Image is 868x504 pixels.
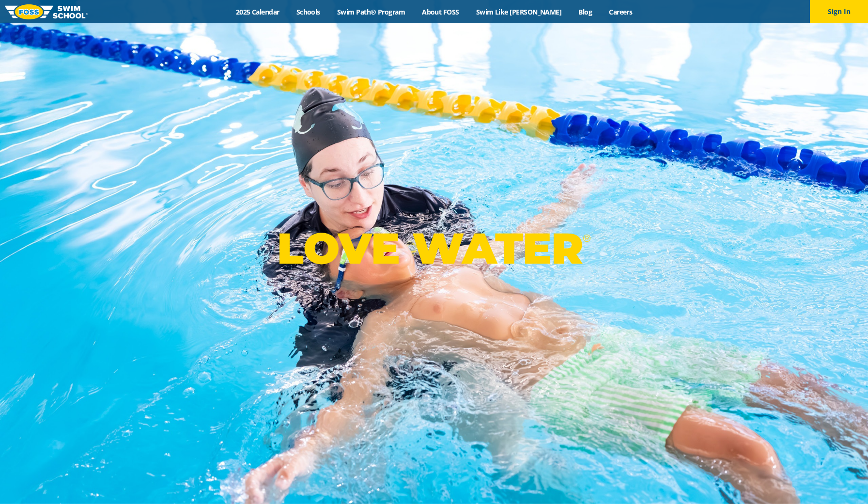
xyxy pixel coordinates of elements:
sup: ® [583,232,590,244]
a: Swim Path® Program [328,7,413,16]
a: Blog [570,7,601,16]
a: 2025 Calendar [227,7,288,16]
a: About FOSS [414,7,468,16]
img: FOSS Swim School Logo [5,4,88,19]
p: LOVE WATER [277,222,590,274]
a: Swim Like [PERSON_NAME] [467,7,570,16]
a: Schools [288,7,328,16]
a: Careers [601,7,641,16]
